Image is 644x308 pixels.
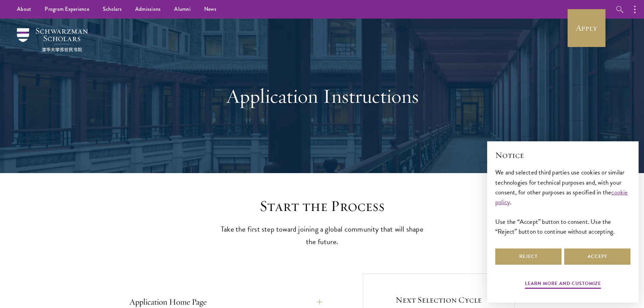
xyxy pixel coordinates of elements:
[495,149,630,161] h2: Notice
[495,167,630,236] div: We and selected third parties use cookies or similar technologies for technical purposes and, wit...
[495,248,562,265] button: Reject
[495,187,628,207] a: cookie policy
[206,84,439,108] h1: Application Instructions
[17,28,88,52] img: Schwarzman Scholars
[382,294,496,306] h5: Next Selection Cycle
[568,9,605,47] a: Apply
[217,223,427,248] p: Take the first step toward joining a global community that will shape the future.
[217,197,427,216] h2: Start the Process
[525,279,601,290] button: Learn more and customize
[564,248,630,265] button: Accept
